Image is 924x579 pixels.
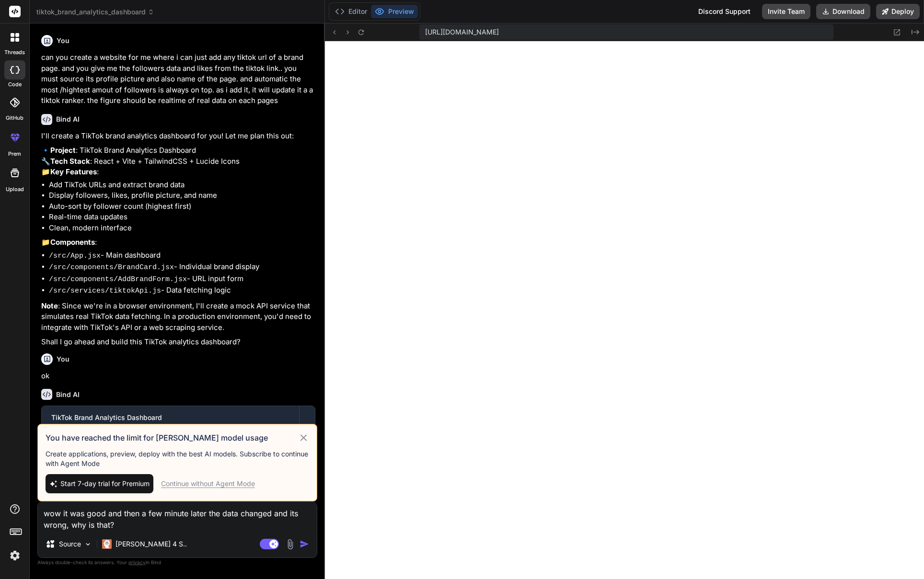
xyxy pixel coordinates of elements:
[41,371,315,382] p: ok
[84,540,92,548] img: Pick Models
[6,114,23,122] label: GitHub
[57,354,69,364] h6: You
[115,539,187,549] p: [PERSON_NAME] 4 S..
[371,5,418,18] button: Preview
[42,406,299,438] button: TikTok Brand Analytics DashboardClick to open Workbench
[8,80,22,89] label: code
[56,114,80,124] h6: Bind AI
[41,337,315,348] p: Shall I go ahead and build this TikTok analytics dashboard?
[49,287,161,295] code: /src/services/tiktokApi.js
[161,479,255,488] div: Continue without Agent Mode
[6,185,24,193] label: Upload
[50,167,97,176] strong: Key Features
[37,558,317,567] p: Always double-check its answers. Your in Bind
[50,157,90,166] strong: Tech Stack
[41,301,315,333] p: : Since we're in a browser environment, I'll create a mock API service that simulates real TikTok...
[41,301,58,310] strong: Note
[762,4,810,19] button: Invite Team
[49,263,174,272] code: /src/components/BrandCard.jsx
[425,27,499,37] span: [URL][DOMAIN_NAME]
[325,41,924,579] iframe: Preview
[300,539,309,549] img: icon
[4,48,25,57] label: threads
[49,250,315,262] li: - Main dashboard
[49,190,315,201] li: Display followers, likes, profile picture, and name
[41,52,315,106] p: can you create a website for me where i can just add any tiktok url of a brand page. and you give...
[50,146,76,155] strong: Project
[49,252,101,260] code: /src/App.jsx
[331,5,371,18] button: Editor
[59,539,81,549] p: Source
[49,261,315,273] li: - Individual brand display
[51,423,289,431] div: Click to open Workbench
[41,145,315,178] p: 🔹 : TikTok Brand Analytics Dashboard 🔧 : React + Vite + TailwindCSS + Lucide Icons 📁 :
[49,201,315,212] li: Auto-sort by follower count (highest first)
[693,4,756,19] div: Discord Support
[49,223,315,234] li: Clean, modern interface
[57,36,69,45] h6: You
[56,390,80,399] h6: Bind AI
[51,413,289,422] div: TikTok Brand Analytics Dashboard
[8,150,21,158] label: prem
[50,238,95,247] strong: Components
[128,559,146,565] span: privacy
[876,4,920,19] button: Deploy
[46,474,153,493] button: Start 7-day trial for Premium
[36,7,154,17] span: tiktok_brand_analytics_dashboard
[41,131,315,142] p: I'll create a TikTok brand analytics dashboard for you! Let me plan this out:
[46,432,298,443] h3: You have reached the limit for [PERSON_NAME] model usage
[41,237,315,248] p: 📁 :
[49,273,315,285] li: - URL input form
[102,539,112,549] img: Claude 4 Sonnet
[46,449,309,468] p: Create applications, preview, deploy with the best AI models. Subscribe to continue with Agent Mode
[816,4,870,19] button: Download
[49,285,315,297] li: - Data fetching logic
[49,275,187,284] code: /src/components/AddBrandForm.jsx
[49,212,315,223] li: Real-time data updates
[7,547,23,564] img: settings
[38,502,317,531] textarea: wow it was good and then a few minute later the data changed and its wrong, why is that?
[285,539,296,550] img: attachment
[60,479,150,488] span: Start 7-day trial for Premium
[49,180,315,191] li: Add TikTok URLs and extract brand data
